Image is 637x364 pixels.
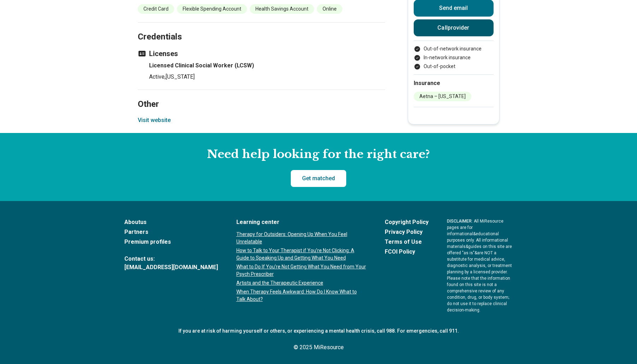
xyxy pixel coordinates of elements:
a: Learning center [236,218,366,226]
li: Flexible Spending Account [177,4,247,14]
h3: Licenses [138,49,385,59]
span: DISCLAIMER [447,219,472,224]
a: Get matched [291,170,346,187]
li: Aetna – [US_STATE] [414,92,471,101]
a: How to Talk to Your Therapist if You’re Not Clicking: A Guide to Speaking Up and Getting What You... [236,247,366,262]
h2: Insurance [414,79,494,87]
h2: Need help looking for the right care? [6,147,631,162]
p: Active [149,73,385,81]
li: Out-of-network insurance [414,45,494,53]
a: Partners [124,228,218,236]
li: Online [317,4,342,14]
button: Visit website [138,116,171,125]
a: Therapy for Outsiders: Opening Up When You Feel Unrelatable [236,231,366,245]
li: Health Savings Account [250,4,314,14]
a: Aboutus [124,218,218,226]
li: Out-of-pocket [414,63,494,70]
h2: Other [138,81,385,110]
span: , [US_STATE] [165,73,195,80]
a: Premium profiles [124,238,218,246]
a: Copyright Policy [385,218,429,226]
p: If you are at risk of harming yourself or others, or experiencing a mental health crisis, call 98... [124,327,513,335]
a: Artists and the Therapeutic Experience [236,279,366,287]
p: © 2025 MiResource [124,343,513,352]
h4: Licensed Clinical Social Worker (LCSW) [149,61,385,70]
ul: Payment options [414,45,494,70]
li: In-network insurance [414,54,494,61]
a: What to Do If You’re Not Getting What You Need from Your Psych Prescriber [236,263,366,278]
a: Privacy Policy [385,228,429,236]
a: When Therapy Feels Awkward: How Do I Know What to Talk About? [236,288,366,303]
a: [EMAIL_ADDRESS][DOMAIN_NAME] [124,263,218,272]
h2: Credentials [138,14,385,43]
li: Credit Card [138,4,174,14]
button: Callprovider [414,19,494,36]
span: Contact us: [124,255,218,263]
a: FCOI Policy [385,248,429,256]
a: Terms of Use [385,238,429,246]
p: : All MiResource pages are for informational & educational purposes only. All informational mater... [447,218,513,313]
